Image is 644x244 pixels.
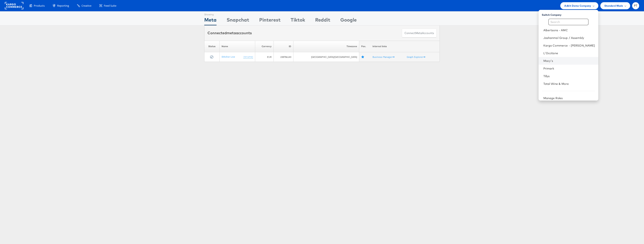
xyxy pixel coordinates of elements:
span: Products [34,4,45,8]
input: Search [548,19,588,25]
span: meta [415,31,422,35]
div: Showing [204,11,217,16]
a: Albertsons - AMC [543,28,595,32]
a: Jashanmal Group / Assembly [543,36,595,40]
a: (rename) [244,55,253,59]
div: Pinterest [259,16,281,25]
div: Switch Company [542,11,598,17]
a: Tillys [543,74,595,78]
th: Name [219,41,255,52]
div: Snapchat [227,16,249,25]
button: ConnectmetaAccounts [402,29,437,38]
a: Graph Explorer [407,55,425,58]
div: Tiktok [291,16,305,25]
a: Macy's [543,59,595,63]
a: Stitcher Live [222,55,235,58]
div: Connected accounts [207,30,252,36]
span: Reporting [57,4,69,8]
th: Currency [255,41,273,52]
span: Feed Suite [104,4,116,8]
th: ID [273,41,293,52]
a: Total Wine & More [543,82,595,86]
td: EUR [255,52,273,62]
div: Meta [204,16,217,25]
a: Manage Roles [543,96,563,100]
td: [GEOGRAPHIC_DATA]/[GEOGRAPHIC_DATA] [293,52,359,62]
span: PT [634,4,638,7]
span: Creative [82,4,91,8]
span: Standard Mode [604,4,623,8]
a: Kargo Commerce - [PERSON_NAME] [543,44,595,48]
div: Reddit [315,16,330,25]
th: Timezone [293,41,359,52]
span: meta [227,31,236,35]
td: 238786143 [273,52,293,62]
a: Primark [543,66,595,71]
div: Google [340,16,357,25]
th: Status [204,41,220,52]
span: Adkit Demo Company [564,4,591,8]
a: L'Occitane [543,51,595,55]
a: Business Manager [373,55,394,58]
